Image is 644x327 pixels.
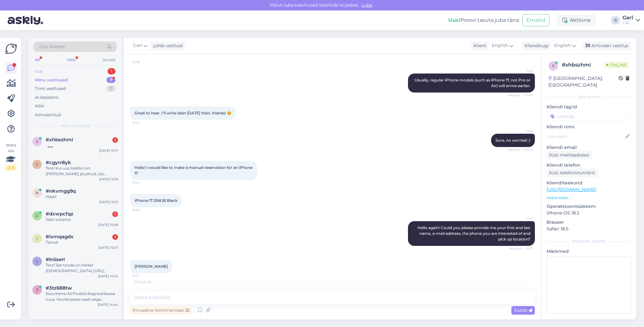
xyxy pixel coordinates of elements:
span: Garl [509,216,533,221]
div: juhib vestlust [151,42,183,49]
div: Arhiveeri vestlus [582,42,631,50]
div: [GEOGRAPHIC_DATA], [GEOGRAPHIC_DATA] [549,75,619,88]
span: x [36,139,38,144]
p: Kliendi tag'id [547,104,631,110]
span: Nähtud ✓ 10:45 [508,147,533,152]
p: Brauser [547,219,631,226]
span: #nkvmgg9q [46,188,76,194]
span: Luba [359,2,374,8]
span: Garl [133,42,142,49]
span: English [492,42,508,49]
div: Tere! See toode on hetkel [DEMOGRAPHIC_DATA] [URL][DOMAIN_NAME] [46,262,118,274]
div: [PERSON_NAME] [547,239,631,244]
span: Great to hear, I’ll write later [DATE] then, thanks! 😊 [135,111,232,115]
div: 1 [108,68,115,74]
div: Klienditugi [522,42,549,49]
span: Hello again! Could you please provide me your first and last name, e-mail address, the phone you ... [417,225,531,241]
p: Kliendi email [547,144,631,151]
div: [DATE] 15:16 [99,177,118,182]
div: 2 / 3 [5,165,16,171]
span: English [554,42,571,49]
div: Tiimi vestlused [35,86,66,92]
div: C&C [622,20,633,25]
input: Lisa tag [547,112,631,121]
input: Lisa nimi [547,133,624,140]
p: Safari 18.5 [547,226,631,232]
div: Hästi! [46,194,118,200]
p: iPhone OS 18.5 [547,210,631,216]
p: Märkmed [547,248,631,255]
span: Sure, no worries! :) [496,138,530,143]
span: d [36,213,39,218]
span: Usually, regular iPhone models (such as iPhone 17, not Pro or Air) will arrive earlier. [415,78,531,88]
span: 10:38 [132,60,156,65]
span: 15:17 [132,273,156,278]
span: i [36,236,38,241]
p: Vaata edasi ... [547,195,631,201]
div: Tere! Kui uus telefon on [PERSON_NAME] jõudnud, siis saadetakse Teile juhised ja pakend, kuidas [... [46,165,118,177]
div: Tänud [46,240,118,245]
span: Garl [509,129,533,133]
span: [PERSON_NAME] [135,264,168,269]
p: Klienditeekond [547,180,631,186]
div: Arhiveeritud [35,112,61,118]
div: Soovitame AirPodsid diagnostikasse tuua. Hooldusesse saab aega broneerida kodulehel - [URL][DOMAI... [46,291,118,302]
span: Nähtud ✓ 15:17 [509,246,533,251]
span: Nähtud ✓ 10:42 [508,93,533,98]
span: 15:09 [132,208,156,212]
div: Klient [471,42,486,49]
span: Minu vestlused [61,123,89,129]
div: [DATE] 15:17 [99,148,118,153]
a: [URL][DOMAIN_NAME] [547,187,596,192]
div: Kirjutab [130,279,535,285]
div: Kliendi info [547,94,631,100]
span: l [36,259,38,264]
span: Hello! I would like to make a manual reservation for an iPhone 17 [135,165,253,176]
span: #xhbszhmi [46,137,73,143]
img: Askly Logo [5,43,17,55]
span: Saada [514,307,532,313]
span: n [36,190,39,195]
div: 1 [112,234,118,240]
div: G [611,16,620,25]
div: Küsi meiliaadressi [547,151,592,159]
div: 7 [107,86,115,92]
div: Kõik [35,103,44,109]
b: Uus! [448,17,460,23]
span: #lniiserl [46,257,65,262]
div: [DATE] 15:07 [98,245,118,250]
span: iPhone 17 256GB Black [135,198,177,203]
span: 10:43 [132,120,156,125]
div: Minu vestlused [35,77,68,83]
div: AI Assistent [35,94,58,101]
div: [DATE] 14:54 [98,274,118,279]
div: Socials [101,56,117,64]
span: #cgyrr8yk [46,160,71,165]
span: c [36,162,39,167]
div: [DATE] 15:08 [98,222,118,227]
div: 1 [112,137,118,143]
div: # xhbszhmi [562,61,604,69]
div: Privaatne kommentaar [130,306,192,315]
div: [DATE] 14:44 [98,302,118,307]
div: Uus [35,68,43,74]
div: 7 [107,77,115,83]
span: . [152,279,153,285]
div: Web [66,56,77,64]
span: 3 [36,287,38,292]
button: Emailid [522,14,549,26]
div: Jään ootama [46,217,118,222]
div: Küsi telefoninumbrit [547,169,598,177]
span: #ixmqagdx [46,234,74,240]
div: Proovi tasuta juba täna: [448,16,520,24]
span: x [552,63,555,68]
div: 1 [112,211,118,217]
div: Vaata siia [5,142,16,171]
div: [DATE] 15:15 [99,200,118,204]
p: Kliendi nimi [547,124,631,130]
p: Operatsioonisüsteem [547,203,631,210]
span: Garl [509,68,533,73]
span: 15:07 [132,180,156,185]
a: GarlC&C [622,15,640,25]
span: Otsi kliente [39,43,65,50]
